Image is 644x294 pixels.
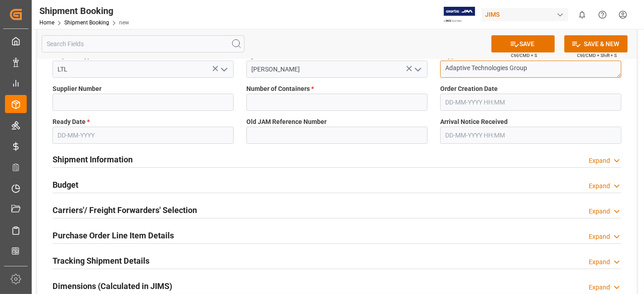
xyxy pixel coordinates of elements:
button: Help Center [592,5,613,25]
h2: Carriers'/ Freight Forwarders' Selection [53,204,197,216]
textarea: Adaptive Technologies Group [440,61,621,78]
h2: Shipment Information [53,153,133,166]
button: SAVE [491,35,555,52]
span: Order Creation Date [440,84,498,94]
button: JIMS [481,6,572,23]
div: JIMS [481,8,568,21]
button: open menu [411,62,424,76]
a: Home [39,19,54,26]
span: Ctrl/CMD + S [511,52,537,59]
input: DD-MM-YYYY HH:MM [440,127,621,144]
div: Expand [589,257,610,267]
input: DD-MM-YYYY [53,127,234,144]
span: Arrival Notice Received [440,117,508,127]
img: Exertis%20JAM%20-%20Email%20Logo.jpg_1722504956.jpg [444,7,475,23]
h2: Budget [53,179,78,191]
button: open menu [217,62,231,76]
div: Expand [589,283,610,292]
div: Expand [589,207,610,216]
div: Expand [589,232,610,242]
h2: Dimensions (Calculated in JIMS) [53,280,172,292]
button: SAVE & NEW [564,35,628,52]
div: Shipment Booking [39,4,129,18]
div: Expand [589,156,610,166]
input: DD-MM-YYYY HH:MM [440,94,621,111]
a: Shipment Booking [64,19,109,26]
h2: Tracking Shipment Details [53,255,149,267]
input: Search Fields [42,35,245,52]
span: Ready Date [53,117,90,127]
span: Old JAM Reference Number [246,117,327,127]
span: Supplier Number [53,84,101,94]
div: Expand [589,181,610,191]
span: Number of Containers [246,84,314,94]
h2: Purchase Order Line Item Details [53,229,174,242]
button: show 0 new notifications [572,5,592,25]
span: Ctrl/CMD + Shift + S [577,52,617,59]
